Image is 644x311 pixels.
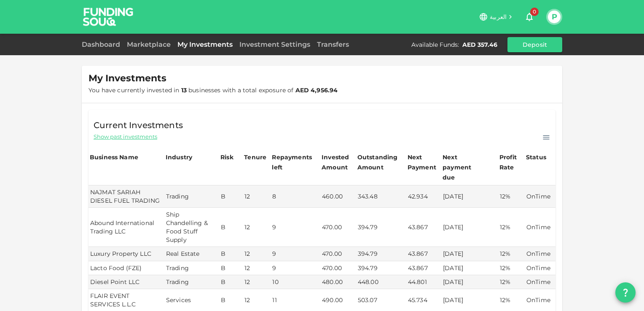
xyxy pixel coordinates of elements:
[94,118,183,132] span: Current Investments
[441,208,498,247] td: [DATE]
[356,261,406,275] td: 394.79
[525,185,555,208] td: OnTime
[219,261,243,275] td: B
[322,152,355,172] div: Invested Amount
[164,208,219,247] td: Ship Chandelling & Food Stuff Supply
[244,152,266,162] div: Tenure
[271,261,320,275] td: 9
[406,208,441,247] td: 43.867
[525,247,555,261] td: OnTime
[220,152,237,162] div: Risk
[406,247,441,261] td: 43.867
[166,152,192,162] div: Industry
[356,185,406,208] td: 343.48
[164,185,219,208] td: Trading
[320,275,356,289] td: 480.00
[219,208,243,247] td: B
[164,247,219,261] td: Real Estate
[408,152,440,172] div: Next Payment
[411,40,459,49] div: Available Funds :
[90,152,138,162] div: Business Name
[525,208,555,247] td: OnTime
[243,185,271,208] td: 12
[498,185,525,208] td: 12%
[526,152,547,162] div: Status
[271,185,320,208] td: 8
[548,11,561,23] button: P
[295,86,338,94] strong: AED 4,956.94
[243,261,271,275] td: 12
[525,261,555,275] td: OnTime
[499,152,523,172] div: Profit Rate
[243,275,271,289] td: 12
[123,40,174,48] a: Marketplace
[498,275,525,289] td: 12%
[498,208,525,247] td: 12%
[181,86,187,94] strong: 13
[89,185,164,208] td: NAJMAT SARIAH DIESEL FUEL TRADING
[356,275,406,289] td: 448.00
[271,247,320,261] td: 9
[530,8,539,16] span: 0
[89,86,338,94] span: You have currently invested in businesses with a total exposure of
[462,40,497,49] div: AED 357.46
[320,261,356,275] td: 470.00
[490,13,507,21] span: العربية
[272,152,314,172] div: Repayments left
[521,8,538,25] button: 0
[320,185,356,208] td: 460.00
[236,40,314,48] a: Investment Settings
[320,208,356,247] td: 470.00
[94,133,157,141] span: Show past investments
[441,247,498,261] td: [DATE]
[356,208,406,247] td: 394.79
[89,247,164,261] td: Luxury Property LLC
[174,40,236,48] a: My Investments
[406,185,441,208] td: 42.934
[443,152,485,182] div: Next payment due
[356,247,406,261] td: 394.79
[89,208,164,247] td: Abound International Trading LLC
[314,40,352,48] a: Transfers
[164,261,219,275] td: Trading
[406,275,441,289] td: 44.801
[243,247,271,261] td: 12
[219,275,243,289] td: B
[441,261,498,275] td: [DATE]
[441,275,498,289] td: [DATE]
[615,282,636,303] button: question
[82,40,123,48] a: Dashboard
[243,208,271,247] td: 12
[89,275,164,289] td: Diesel Point LLC
[507,37,562,52] button: Deposit
[357,152,400,172] div: Outstanding Amount
[89,261,164,275] td: Lacto Food (FZE)
[525,275,555,289] td: OnTime
[219,185,243,208] td: B
[406,261,441,275] td: 43.867
[498,247,525,261] td: 12%
[498,261,525,275] td: 12%
[89,72,166,84] span: My Investments
[271,275,320,289] td: 10
[320,247,356,261] td: 470.00
[219,247,243,261] td: B
[441,185,498,208] td: [DATE]
[271,208,320,247] td: 9
[164,275,219,289] td: Trading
